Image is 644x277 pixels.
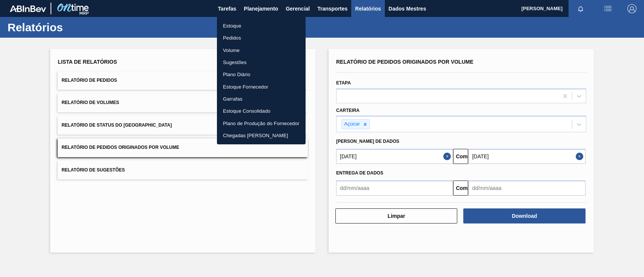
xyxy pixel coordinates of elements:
[223,60,247,65] font: Sugestões
[217,105,306,117] a: Estoque Consolidado
[217,44,306,56] a: Volume
[223,108,271,114] font: Estoque Consolidado
[217,32,306,44] a: Pedidos
[223,133,288,138] font: Chegadas [PERSON_NAME]
[223,35,241,41] font: Pedidos
[223,84,268,89] font: Estoque Fornecedor
[217,68,306,80] a: Plano Diário
[223,120,300,126] font: Plano de Produção do Fornecedor
[217,129,306,141] a: Chegadas [PERSON_NAME]
[217,93,306,105] a: Garrafas
[223,23,241,29] font: Estoque
[217,81,306,93] a: Estoque Fornecedor
[223,47,240,53] font: Volume
[217,117,306,129] a: Plano de Produção do Fornecedor
[217,56,306,68] a: Sugestões
[223,96,243,102] font: Garrafas
[217,20,306,32] a: Estoque
[223,72,250,77] font: Plano Diário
